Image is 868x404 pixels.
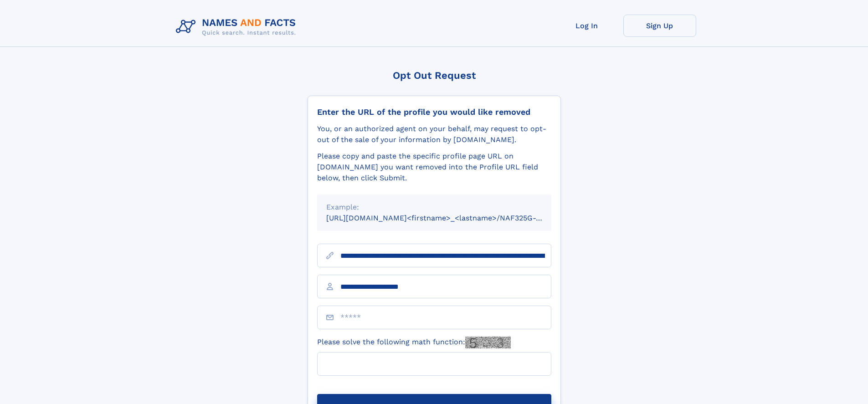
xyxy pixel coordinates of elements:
[172,15,303,39] img: Logo Names and Facts
[308,70,561,81] div: Opt Out Request
[550,15,623,37] a: Log In
[317,337,511,348] label: Please solve the following math function:
[326,214,569,222] small: [URL][DOMAIN_NAME]<firstname>_<lastname>/NAF325G-xxxxxxxx
[623,15,696,37] a: Sign Up
[317,107,551,117] div: Enter the URL of the profile you would like removed
[317,123,551,145] div: You, or an authorized agent on your behalf, may request to opt-out of the sale of your informatio...
[326,202,542,213] div: Example:
[317,151,551,184] div: Please copy and paste the specific profile page URL on [DOMAIN_NAME] you want removed into the Pr...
